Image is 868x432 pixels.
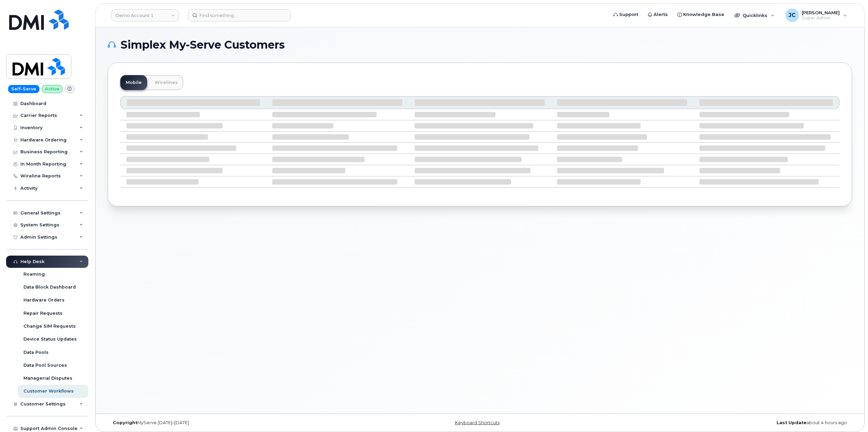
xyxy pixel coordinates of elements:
div: MyServe [DATE]–[DATE] [108,420,356,426]
a: Keyboard Shortcuts [455,420,500,425]
strong: Copyright [113,420,137,425]
strong: Last Update [777,420,806,425]
a: Mobile [120,75,147,90]
a: Wirelines [149,75,183,90]
div: about 4 hours ago [604,420,852,426]
span: Simplex My-Serve Customers [121,40,285,50]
